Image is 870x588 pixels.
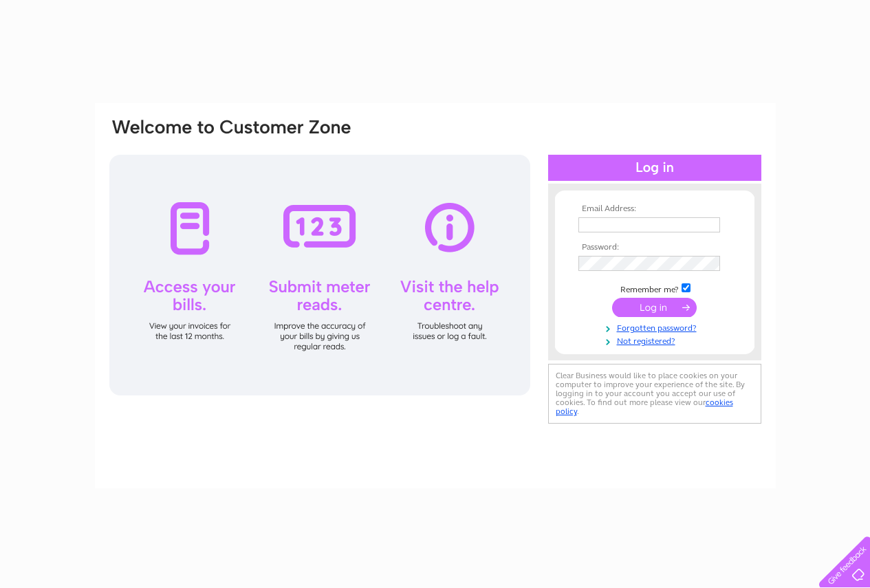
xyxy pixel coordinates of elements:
[578,334,735,347] a: Not registered?
[578,320,735,334] a: Forgotten password?
[548,364,761,424] div: Clear Business would like to place cookies on your computer to improve your experience of the sit...
[612,298,697,317] input: Submit
[575,243,735,252] th: Password:
[556,398,733,416] a: cookies policy
[575,281,735,295] td: Remember me?
[575,204,735,214] th: Email Address:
